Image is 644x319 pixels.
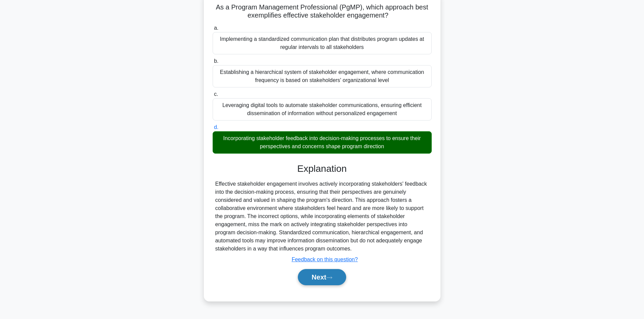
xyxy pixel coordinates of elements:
[298,269,346,285] button: Next
[214,124,218,130] span: d.
[214,91,218,97] span: c.
[215,180,429,253] div: Effective stakeholder engagement involves actively incorporating stakeholders' feedback into the ...
[213,32,432,54] div: Implementing a standardized communication plan that distributes program updates at regular interv...
[217,163,428,175] h3: Explanation
[214,58,218,64] span: b.
[213,98,432,121] div: Leveraging digital tools to automate stakeholder communications, ensuring efficient dissemination...
[214,25,218,31] span: a.
[213,131,432,154] div: Incorporating stakeholder feedback into decision-making processes to ensure their perspectives an...
[212,3,432,20] h5: As a Program Management Professional (PgMP), which approach best exemplifies effective stakeholde...
[292,257,358,262] a: Feedback on this question?
[213,65,432,87] div: Establishing a hierarchical system of stakeholder engagement, where communication frequency is ba...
